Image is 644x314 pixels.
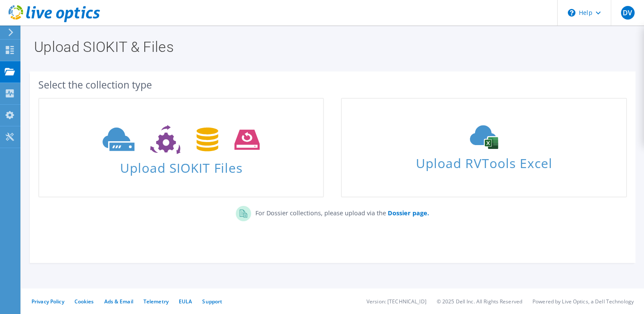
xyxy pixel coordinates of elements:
[202,298,222,305] a: Support
[621,6,635,20] span: DV
[74,298,94,305] a: Cookies
[437,298,522,305] li: © 2025 Dell Inc. All Rights Reserved
[532,298,634,305] li: Powered by Live Optics, a Dell Technology
[38,80,627,89] div: Select the collection type
[38,98,324,197] a: Upload SIOKIT Files
[31,298,64,305] a: Privacy Policy
[342,152,626,170] span: Upload RVTools Excel
[251,206,429,218] p: For Dossier collections, please upload via the
[104,298,133,305] a: Ads & Email
[386,209,429,217] a: Dossier page.
[341,98,627,197] a: Upload RVTools Excel
[143,298,169,305] a: Telemetry
[568,9,575,17] svg: \n
[366,298,426,305] li: Version: [TECHNICAL_ID]
[179,298,192,305] a: EULA
[388,209,429,217] b: Dossier page.
[34,40,627,54] h1: Upload SIOKIT & Files
[39,156,323,174] span: Upload SIOKIT Files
